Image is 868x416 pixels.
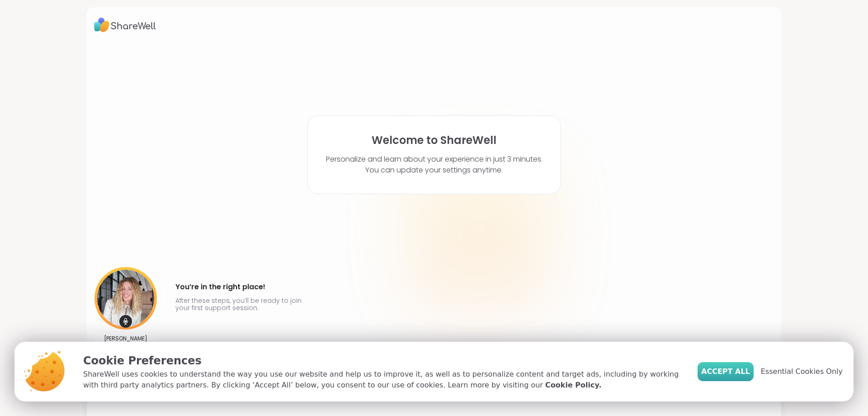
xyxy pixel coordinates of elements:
[175,280,306,294] h4: You’re in the right place!
[175,297,306,311] p: After these steps, you’ll be ready to join your first support session.
[761,366,843,377] span: Essential Cookies Only
[83,369,683,391] p: ShareWell uses cookies to understand the way you use our website and help us to improve it, as we...
[701,366,750,377] span: Accept All
[83,353,683,369] p: Cookie Preferences
[104,335,147,342] p: [PERSON_NAME]
[545,380,601,391] a: Cookie Policy.
[372,134,496,147] h1: Welcome to ShareWell
[326,154,542,176] p: Personalize and learn about your experience in just 3 minutes. You can update your settings anytime.
[94,14,156,35] img: ShareWell Logo
[698,362,754,381] button: Accept All
[94,267,157,330] img: User image
[119,315,132,328] img: mic icon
